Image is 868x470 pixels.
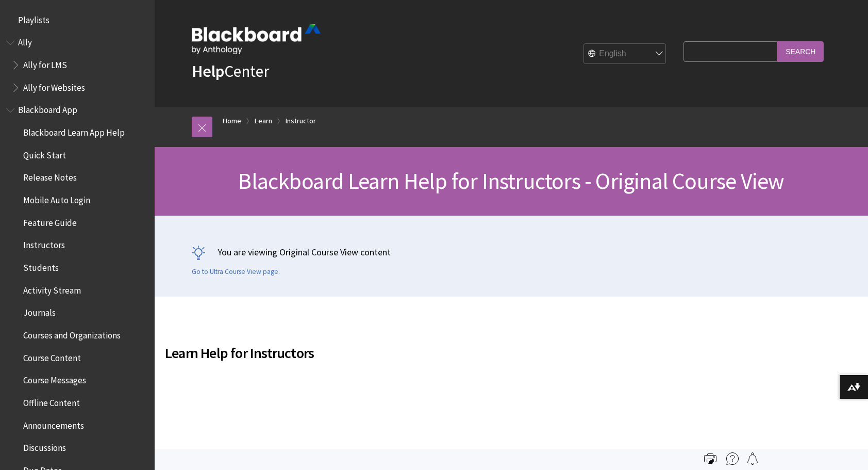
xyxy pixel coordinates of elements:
[23,124,125,138] span: Blackboard Learn App Help
[192,24,321,54] img: Blackboard by Anthology
[23,214,77,228] span: Feature Guide
[726,452,739,465] img: More help
[746,452,759,465] img: Follow this page
[23,349,81,363] span: Course Content
[23,304,56,318] span: Journals
[6,11,148,29] nav: Book outline for Playlists
[23,372,86,386] span: Course Messages
[23,169,77,183] span: Release Notes
[165,342,705,364] span: Learn Help for Instructors
[23,394,80,408] span: Offline Content
[777,41,824,61] input: Search
[23,56,67,70] span: Ally for LMS
[23,147,66,160] span: Quick Start
[23,439,66,453] span: Discussions
[23,191,90,205] span: Mobile Auto Login
[23,79,85,93] span: Ally for Websites
[6,34,148,96] nav: Book outline for Anthology Ally Help
[584,44,666,64] select: Site Language Selector
[23,417,84,431] span: Announcements
[192,61,224,82] strong: Help
[286,115,316,127] a: Instructor
[192,61,269,82] a: HelpCenter
[704,452,716,465] img: Print
[23,259,59,273] span: Students
[192,246,831,258] p: You are viewing Original Course View content
[238,167,784,195] span: Blackboard Learn Help for Instructors - Original Course View
[192,267,280,277] a: Go to Ultra Course View page.
[18,34,32,48] span: Ally
[23,237,65,251] span: Instructors
[223,115,241,127] a: Home
[255,115,272,127] a: Learn
[18,11,49,25] span: Playlists
[18,102,77,116] span: Blackboard App
[23,282,81,296] span: Activity Stream
[23,327,121,341] span: Courses and Organizations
